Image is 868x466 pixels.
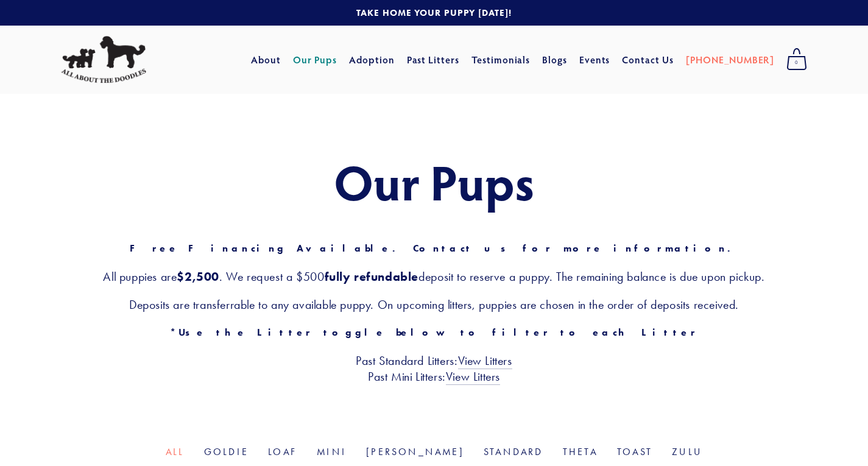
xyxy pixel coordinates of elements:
[251,49,281,71] a: About
[317,446,347,457] a: Mini
[542,49,567,71] a: Blogs
[786,55,807,71] span: 0
[204,446,249,457] a: Goldie
[170,327,698,338] strong: *Use the Litter toggle below to filter to each Litter
[325,269,419,284] strong: fully refundable
[61,36,146,83] img: All About The Doodles
[672,446,702,457] a: Zulu
[268,446,297,457] a: Loaf
[61,353,807,384] h3: Past Standard Litters: Past Mini Litters:
[446,369,500,385] a: View Litters
[471,49,531,71] a: Testimonials
[349,49,395,71] a: Adoption
[484,446,543,457] a: Standard
[166,446,185,457] a: All
[130,242,738,254] strong: Free Financing Available. Contact us for more information.
[293,49,337,71] a: Our Pups
[563,446,598,457] a: Theta
[61,269,807,284] h3: All puppies are . We request a $500 deposit to reserve a puppy. The remaining balance is due upon...
[780,44,813,75] a: 0 items in cart
[407,53,460,66] a: Past Litters
[61,297,807,312] h3: Deposits are transferrable to any available puppy. On upcoming litters, puppies are chosen in the...
[177,269,219,284] strong: $2,500
[366,446,464,457] a: [PERSON_NAME]
[686,49,774,71] a: [PHONE_NUMBER]
[617,446,652,457] a: Toast
[622,49,674,71] a: Contact Us
[579,49,610,71] a: Events
[61,155,807,208] h1: Our Pups
[458,353,512,369] a: View Litters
